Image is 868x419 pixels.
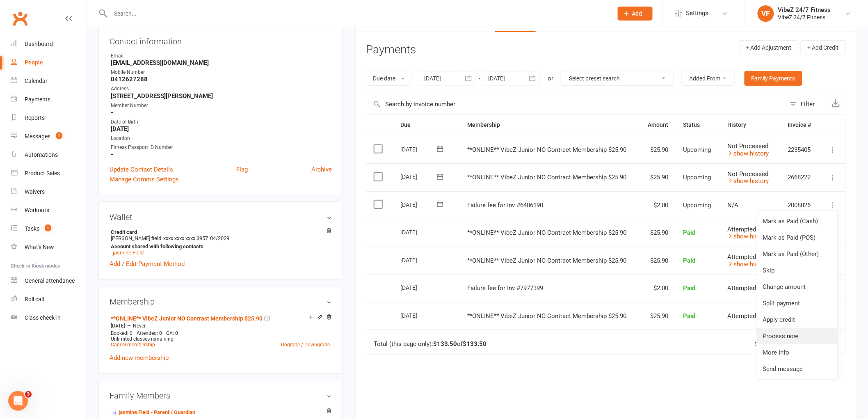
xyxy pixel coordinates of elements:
a: Update Contact Details [110,165,173,174]
div: Reports [25,114,45,121]
a: More Info [756,344,838,361]
a: Process now [756,328,838,344]
span: Failure fee for Inv #7977399 [467,284,543,292]
a: jasmine Field - Parent / Guardian [111,408,195,417]
span: 04/2029 [210,235,229,241]
h3: Wallet [110,213,332,222]
a: Class kiosk mode [11,309,87,327]
h3: Family Members [110,391,332,400]
div: [DATE] [400,309,438,322]
span: Attempted once [727,312,771,320]
div: Location [111,135,332,142]
span: Settings [686,4,709,23]
th: Invoice # [781,114,820,135]
strong: Account shared with following contacts [111,243,328,250]
div: Member Number [111,102,332,110]
a: Apply credit [756,311,838,328]
td: $25.90 [640,247,676,275]
div: Fitness Passport ID Number [111,144,332,151]
div: — [109,323,332,329]
a: Payments [11,90,87,109]
h3: Membership [110,297,332,306]
a: Mark as Paid (Cash) [756,213,838,229]
a: show history [727,261,769,268]
iframe: Intercom live chat [8,391,28,411]
div: Roll call [25,296,44,302]
div: [DATE] [400,198,438,211]
span: Attempted once [727,284,771,292]
div: VibeZ 24/7 Fitness [778,6,831,14]
button: Filter [786,94,826,114]
span: Booked: 0 [111,330,132,336]
a: Change amount [756,279,838,295]
span: Paid [683,229,696,236]
div: [DATE] [400,170,438,183]
th: Status [676,114,720,135]
a: Send message [756,361,838,377]
span: Attempted once [727,253,771,261]
span: GA: 0 [166,330,178,336]
span: 1 [56,132,62,139]
strong: Credit card [111,229,328,235]
div: VF [758,5,774,22]
div: People [25,59,43,66]
strong: [STREET_ADDRESS][PERSON_NAME] [111,92,332,100]
span: **ONLINE** VibeZ Junior NO Contract Membership $25.90 [467,146,626,153]
a: show history [727,233,769,240]
div: Email [111,52,332,60]
a: jasmine Field [113,250,144,256]
a: **ONLINE** VibeZ Junior NO Contract Membership $25.90 [111,315,263,322]
button: Added From [681,71,735,86]
button: + Add Credit [801,40,846,55]
span: Paid [683,257,696,264]
div: What's New [25,244,54,250]
input: Search... [108,8,607,19]
span: **ONLINE** VibeZ Junior NO Contract Membership $25.90 [467,229,626,236]
strong: - [111,151,332,158]
button: Due date [366,71,411,86]
a: Mark as Paid (Other) [756,246,838,262]
div: VibeZ 24/7 Fitness [778,14,831,21]
th: Due [393,114,460,135]
span: N/A [727,201,738,209]
a: Product Sales [11,164,87,183]
a: People [11,53,87,72]
span: Failure fee for Inv #6406190 [467,201,543,209]
h3: Contact information [110,34,332,46]
span: Not Processed [727,170,768,178]
div: Calendar [25,78,48,84]
td: $25.90 [640,302,676,330]
a: show history [727,150,769,157]
div: Date of Birth [111,118,332,126]
span: [DATE] [111,323,125,329]
span: Attempted once [727,226,771,233]
span: Add [632,10,642,17]
a: Calendar [11,72,87,90]
span: Upcoming [683,201,711,209]
div: or [548,73,553,83]
span: Never [133,323,146,329]
th: History [720,114,781,135]
strong: - [111,109,332,116]
span: Not Processed [727,142,768,150]
a: Family Payments [745,71,802,86]
a: Dashboard [11,35,87,53]
a: Add / Edit Payment Method [110,259,185,269]
div: Dashboard [25,41,53,47]
div: Product Sales [25,170,60,176]
a: show history [727,177,769,185]
td: $2.00 [640,274,676,302]
a: Messages 1 [11,127,87,146]
div: [DATE] [400,281,438,294]
a: Upgrade / Downgrade [281,342,330,348]
a: Add new membership [110,354,169,362]
td: $2.00 [640,191,676,219]
strong: [EMAIL_ADDRESS][DOMAIN_NAME] [111,59,332,66]
div: Mobile Number [111,69,332,76]
div: Messages [25,133,50,140]
strong: $133.50 [433,340,457,348]
td: $25.90 [640,163,676,191]
th: Membership [460,114,640,135]
a: Split payment [756,295,838,311]
a: Reports [11,109,87,127]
